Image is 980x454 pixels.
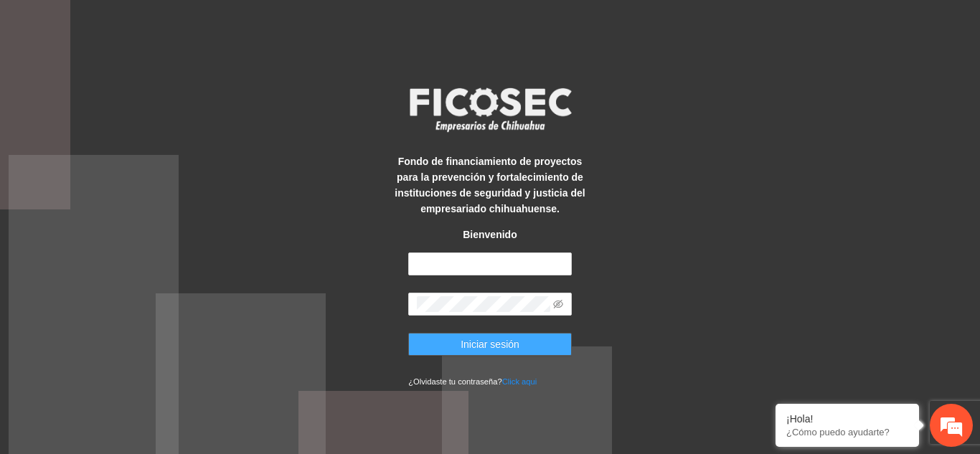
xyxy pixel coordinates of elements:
[786,427,908,438] p: ¿Cómo puedo ayudarte?
[408,333,572,356] button: Iniciar sesión
[553,299,563,309] span: eye-invisible
[395,156,585,214] strong: Fondo de financiamiento de proyectos para la prevención y fortalecimiento de instituciones de seg...
[400,83,580,136] img: logo
[502,377,537,386] a: Click aqui
[461,336,519,352] span: Iniciar sesión
[463,229,517,240] strong: Bienvenido
[408,377,537,386] small: ¿Olvidaste tu contraseña?
[786,413,908,425] div: ¡Hola!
